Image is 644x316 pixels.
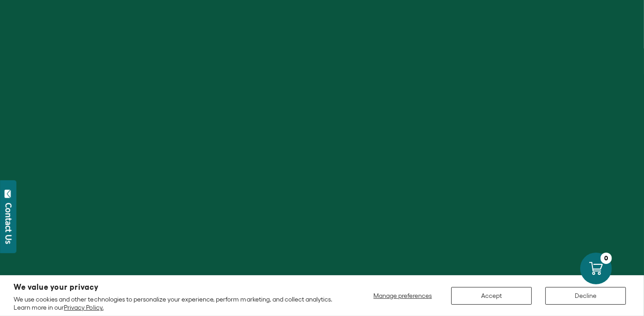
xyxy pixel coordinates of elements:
button: Accept [451,287,532,305]
a: Privacy Policy. [64,304,103,311]
p: We use cookies and other technologies to personalize your experience, perform marketing, and coll... [14,295,337,311]
span: Manage preferences [373,292,432,299]
button: Decline [545,287,626,305]
div: Contact Us [4,203,13,244]
h2: We value your privacy [14,283,337,291]
button: Manage preferences [368,287,438,305]
div: 0 [601,253,612,264]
